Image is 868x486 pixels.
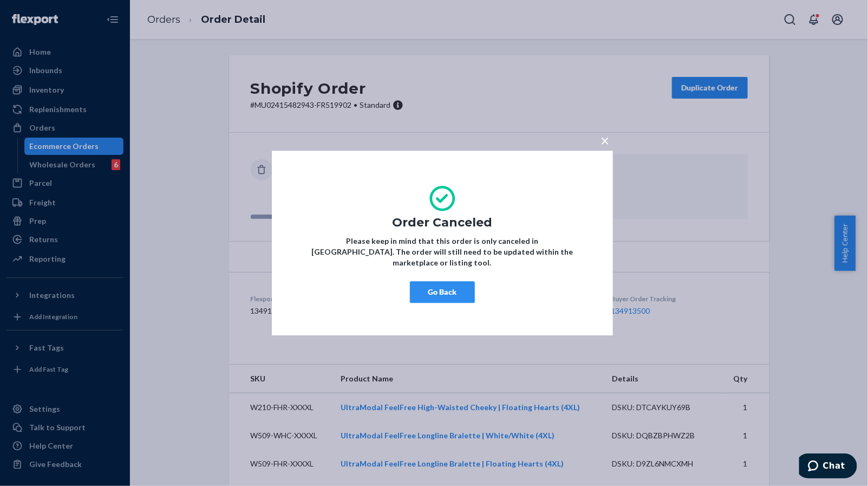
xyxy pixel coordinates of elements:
h1: Order Canceled [304,216,580,229]
iframe: Opens a widget where you can chat to one of our agents [799,453,857,481]
button: Go Back [410,281,475,303]
strong: Please keep in mind that this order is only canceled in [GEOGRAPHIC_DATA]. The order will still n... [311,236,573,267]
span: × [601,131,610,150]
